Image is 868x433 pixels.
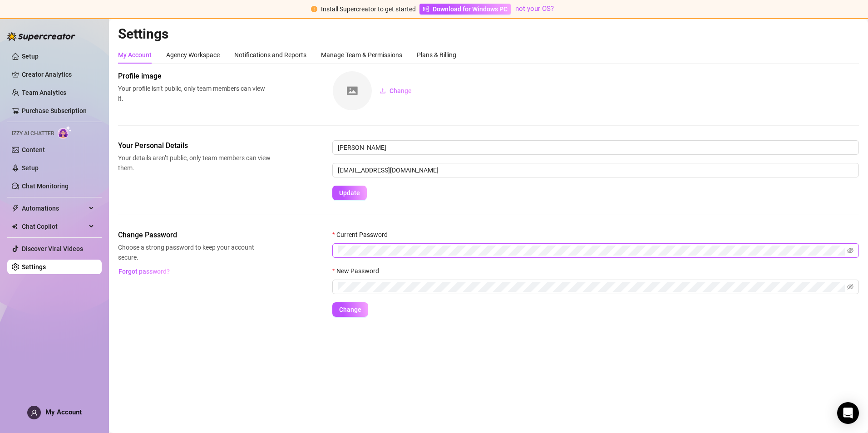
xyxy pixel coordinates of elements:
span: exclamation-circle [311,6,317,12]
img: logo-BBDzfeDw.svg [7,32,75,41]
label: Current Password [332,230,394,240]
div: Plans & Billing [417,50,456,60]
a: Content [22,146,45,153]
span: Forgot password? [118,268,170,275]
a: Discover Viral Videos [22,245,83,252]
span: upload [380,88,386,94]
span: Install Supercreator to get started [321,5,416,13]
a: Creator Analytics [22,67,94,82]
button: Change [372,84,419,98]
span: Update [339,189,360,197]
img: AI Chatter [58,126,72,139]
span: windows [423,6,429,12]
a: Chat Monitoring [22,182,69,190]
h2: Settings [118,25,859,43]
img: square-placeholder.png [333,71,372,110]
span: Your details aren’t public, only team members can view them. [118,153,271,173]
span: My Account [45,408,82,416]
input: New Password [338,282,845,292]
span: Choose a strong password to keep your account secure. [118,242,271,262]
a: Download for Windows PC [419,4,511,15]
div: Manage Team & Permissions [321,50,402,60]
label: New Password [332,266,385,276]
div: Agency Workspace [166,50,220,60]
a: Purchase Subscription [22,107,87,114]
span: Change [390,87,412,94]
span: Change Password [118,230,271,241]
button: Forgot password? [118,264,170,279]
span: Chat Copilot [22,219,86,234]
a: Team Analytics [22,89,66,96]
input: Enter new email [332,163,859,177]
div: My Account [118,50,152,60]
input: Current Password [338,246,845,256]
span: eye-invisible [847,284,853,290]
span: Your profile isn’t public, only team members can view it. [118,84,271,103]
div: Open Intercom Messenger [837,402,859,424]
span: Izzy AI Chatter [12,129,54,138]
a: Setup [22,53,39,60]
span: eye-invisible [847,247,853,254]
span: thunderbolt [12,205,19,212]
a: Settings [22,263,46,271]
span: Download for Windows PC [433,4,508,14]
a: Setup [22,164,39,172]
div: Notifications and Reports [234,50,306,60]
span: Your Personal Details [118,140,271,151]
img: Chat Copilot [12,223,18,230]
button: Change [332,302,368,317]
span: Change [339,306,361,313]
span: Automations [22,201,86,216]
input: Enter name [332,140,859,155]
span: user [31,409,38,416]
a: not your OS? [515,5,554,13]
button: Update [332,186,367,200]
span: Profile image [118,71,271,82]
